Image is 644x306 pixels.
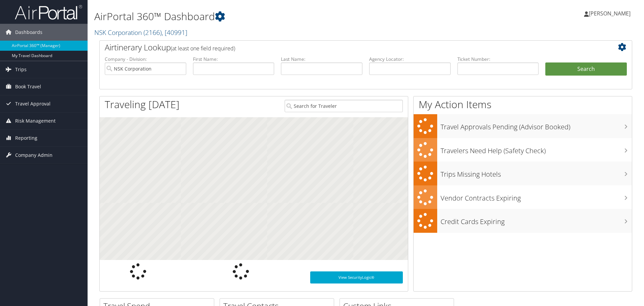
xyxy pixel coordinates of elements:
label: First Name: [193,56,275,62]
span: ( 2166 ) [143,28,162,37]
h3: Vendor Contracts Expiring [441,190,632,203]
span: [PERSON_NAME] [589,10,631,17]
span: Book Travel [15,78,41,95]
label: Agency Locator: [369,56,451,62]
h1: AirPortal 360™ Dashboard [94,9,456,24]
button: Search [545,62,627,76]
span: , [ 40991 ] [162,28,187,37]
a: Travelers Need Help (Safety Check) [414,138,632,162]
a: [PERSON_NAME] [584,3,637,24]
a: Trips Missing Hotels [414,162,632,185]
a: Credit Cards Expiring [414,209,632,233]
h1: My Action Items [414,97,632,112]
span: Reporting [15,130,37,146]
span: Company Admin [15,147,53,164]
h3: Travel Approvals Pending (Advisor Booked) [441,119,632,132]
a: View SecurityLogic® [310,271,403,283]
span: Dashboards [15,24,42,41]
span: Trips [15,61,27,78]
label: Last Name: [281,56,362,62]
input: Search for Traveler [285,100,403,112]
label: Company - Division: [105,56,186,62]
span: (at least one field required) [171,45,235,52]
a: Travel Approvals Pending (Advisor Booked) [414,114,632,138]
h3: Credit Cards Expiring [441,214,632,226]
h3: Trips Missing Hotels [441,166,632,179]
span: Travel Approval [15,95,51,112]
span: Risk Management [15,113,56,129]
h3: Travelers Need Help (Safety Check) [441,143,632,156]
img: airportal-logo.png [15,4,82,20]
h1: Traveling [DATE] [105,97,180,112]
a: Vendor Contracts Expiring [414,185,632,209]
label: Ticket Number: [457,56,539,62]
a: NSK Corporation [94,28,187,37]
h2: Airtinerary Lookup [105,42,582,53]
